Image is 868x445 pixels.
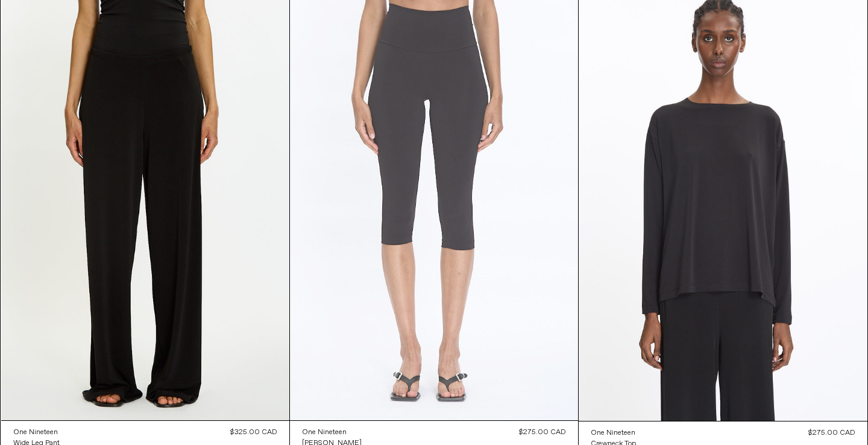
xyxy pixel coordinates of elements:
[808,428,855,438] div: $275.00 CAD
[13,427,60,438] a: One Nineteen
[302,428,347,438] div: One Nineteen
[591,428,636,438] a: One Nineteen
[591,428,635,438] div: One Nineteen
[519,427,566,438] div: $275.00 CAD
[13,428,58,438] div: One Nineteen
[230,427,277,438] div: $325.00 CAD
[302,427,362,438] a: One Nineteen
